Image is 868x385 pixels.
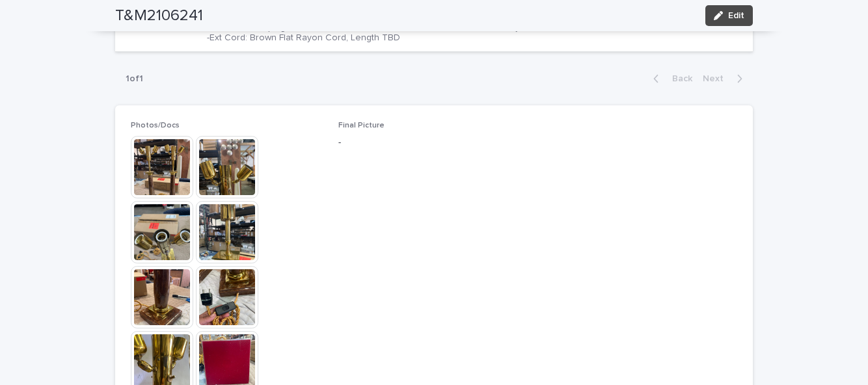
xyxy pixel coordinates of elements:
[131,122,180,129] span: Photos/Docs
[705,5,753,26] button: Edit
[115,63,154,95] p: 1 of 1
[728,11,744,20] span: Edit
[338,136,530,150] p: -
[664,74,692,83] span: Back
[698,73,753,85] button: Next
[338,122,385,129] span: Final Picture
[115,7,203,25] h2: T&M2106241
[703,74,731,83] span: Next
[643,73,698,85] button: Back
